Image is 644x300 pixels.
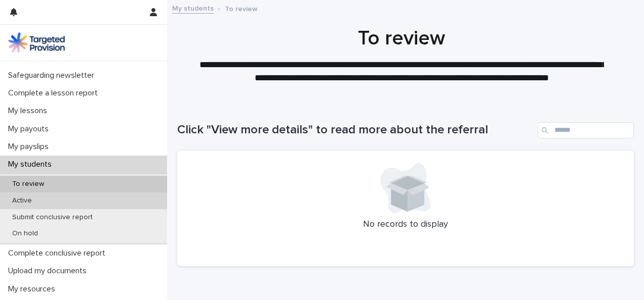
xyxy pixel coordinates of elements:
h1: Click "View more details" to read more about the referral [177,123,534,137]
p: Upload my documents [4,266,95,276]
p: On hold [4,229,46,238]
p: Complete a lesson report [4,88,106,98]
p: My students [4,160,60,169]
p: Active [4,196,40,205]
p: My payouts [4,124,57,134]
p: Submit conclusive report [4,213,101,222]
img: M5nRWzHhSzIhMunXDL62 [8,32,65,53]
a: My students [172,2,214,14]
p: My lessons [4,106,55,116]
input: Search [538,122,634,138]
p: My payslips [4,142,57,152]
p: Safeguarding newsletter [4,71,102,80]
p: My resources [4,284,63,294]
p: To review [4,180,52,188]
p: No records to display [189,219,622,230]
p: To review [225,3,258,14]
h1: To review [177,26,626,51]
p: Complete conclusive report [4,248,113,258]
